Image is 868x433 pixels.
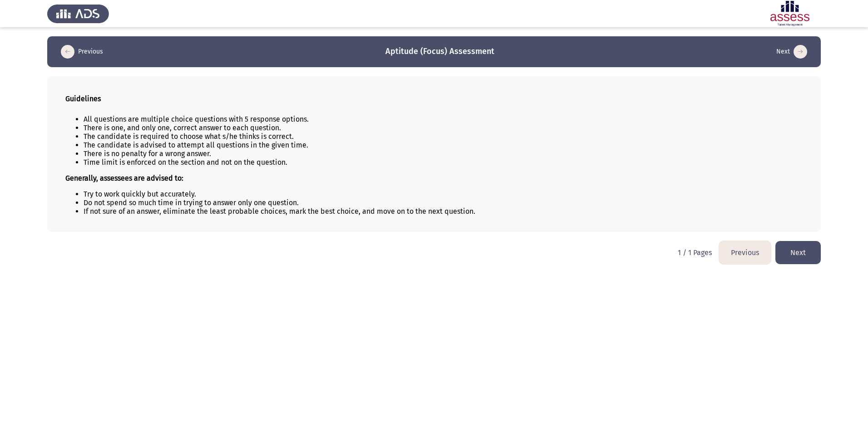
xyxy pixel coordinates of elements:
b: Guidelines [65,94,101,103]
li: The candidate is advised to attempt all questions in the given time. [84,141,803,149]
li: Time limit is enforced on the section and not on the question. [84,158,803,167]
button: load next page [774,44,810,59]
li: All questions are multiple choice questions with 5 response options. [84,115,803,123]
img: Assessment logo of ASSESS Focus Assessment - Numerical Reasoning (EN/AR) (Basic - IB) [759,1,821,26]
button: load next page [775,241,821,264]
img: Assess Talent Management logo [47,1,109,26]
button: load previous page [58,44,106,59]
li: The candidate is required to choose what s/he thinks is correct. [84,132,803,141]
h3: Aptitude (Focus) Assessment [385,46,494,57]
li: There is no penalty for a wrong answer. [84,149,803,158]
strong: Generally, assessees are advised to: [65,174,183,182]
p: 1 / 1 Pages [678,248,712,257]
li: If not sure of an answer, eliminate the least probable choices, mark the best choice, and move on... [84,207,803,216]
li: Do not spend so much time in trying to answer only one question. [84,198,803,207]
li: Try to work quickly but accurately. [84,190,803,198]
button: load previous page [719,241,771,264]
li: There is one, and only one, correct answer to each question. [84,123,803,132]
